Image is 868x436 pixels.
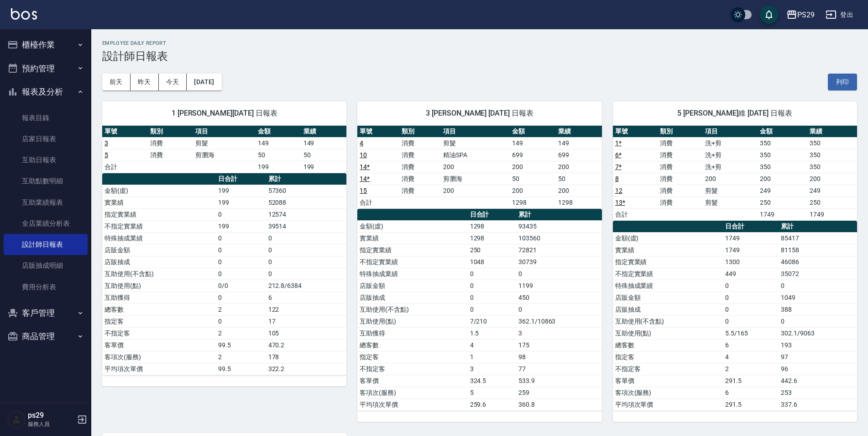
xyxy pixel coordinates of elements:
[516,256,602,268] td: 30739
[216,351,266,363] td: 2
[102,303,216,315] td: 總客數
[256,137,301,149] td: 149
[102,74,131,90] button: 前天
[102,173,346,375] table: a dense table
[441,149,510,161] td: 精油SPA
[357,220,467,232] td: 金額(虛)
[266,173,347,185] th: 累計
[360,187,367,194] a: 15
[102,268,216,280] td: 互助使用(不含點)
[468,351,516,363] td: 1
[266,185,347,197] td: 57360
[468,315,516,327] td: 7/210
[4,170,88,191] a: 互助點數明細
[613,399,723,410] td: 平均項次單價
[758,197,807,208] td: 250
[148,149,193,161] td: 消費
[102,339,216,351] td: 客單價
[658,161,703,173] td: 消費
[516,220,602,232] td: 93435
[723,244,779,256] td: 1749
[556,185,602,197] td: 200
[441,137,510,149] td: 剪髮
[266,327,347,339] td: 105
[468,399,516,410] td: 259.6
[723,363,779,375] td: 2
[723,221,779,233] th: 日合計
[613,268,723,280] td: 不指定實業績
[723,292,779,303] td: 0
[516,387,602,399] td: 259
[216,303,266,315] td: 2
[301,126,347,138] th: 業績
[399,185,441,197] td: 消費
[723,303,779,315] td: 0
[256,161,301,173] td: 199
[28,411,74,420] h5: ps29
[4,301,88,325] button: 客戶管理
[102,244,216,256] td: 店販金額
[357,327,467,339] td: 互助獲得
[779,363,857,375] td: 96
[723,327,779,339] td: 5.5/165
[399,126,441,138] th: 類別
[399,149,441,161] td: 消費
[193,126,255,138] th: 項目
[468,327,516,339] td: 1.5
[723,280,779,292] td: 0
[822,6,857,23] button: 登出
[102,185,216,197] td: 金額(虛)
[779,339,857,351] td: 193
[357,339,467,351] td: 總客數
[468,339,516,351] td: 4
[613,126,658,138] th: 單號
[399,173,441,185] td: 消費
[613,303,723,315] td: 店販抽成
[4,192,88,213] a: 互助業績報表
[624,109,846,118] span: 5 [PERSON_NAME]維 [DATE] 日報表
[193,137,255,149] td: 剪髮
[779,292,857,303] td: 1049
[510,149,556,161] td: 699
[510,137,556,149] td: 149
[723,315,779,327] td: 0
[516,292,602,303] td: 450
[703,161,758,173] td: 洗+剪
[613,208,658,220] td: 合計
[658,137,703,149] td: 消費
[556,149,602,161] td: 699
[758,149,807,161] td: 350
[613,315,723,327] td: 互助使用(不含點)
[102,126,148,138] th: 單號
[216,256,266,268] td: 0
[779,327,857,339] td: 302.1/9063
[807,208,857,220] td: 1749
[510,185,556,197] td: 200
[468,280,516,292] td: 0
[468,232,516,244] td: 1298
[516,232,602,244] td: 103560
[613,375,723,387] td: 客單價
[7,410,26,429] img: Person
[703,197,758,208] td: 剪髮
[102,232,216,244] td: 特殊抽成業績
[4,57,88,80] button: 預約管理
[468,209,516,221] th: 日合計
[256,149,301,161] td: 50
[357,292,467,303] td: 店販抽成
[658,197,703,208] td: 消費
[468,256,516,268] td: 1048
[357,315,467,327] td: 互助使用(點)
[510,161,556,173] td: 200
[266,232,347,244] td: 0
[216,173,266,185] th: 日合計
[516,327,602,339] td: 3
[510,126,556,138] th: 金額
[703,149,758,161] td: 洗+剪
[779,375,857,387] td: 442.6
[723,387,779,399] td: 6
[102,220,216,232] td: 不指定實業績
[102,351,216,363] td: 客項次(服務)
[357,244,467,256] td: 指定實業績
[723,375,779,387] td: 291.5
